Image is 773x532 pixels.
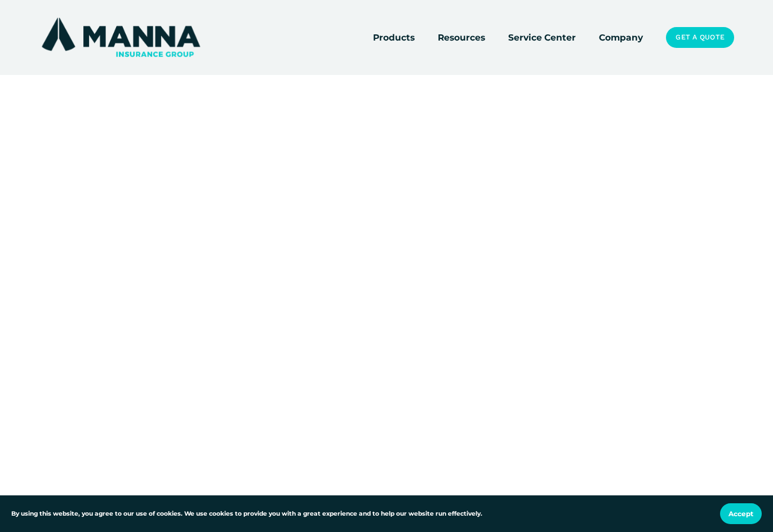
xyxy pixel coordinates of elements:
[438,30,485,45] span: Resources
[720,503,762,524] button: Accept
[599,29,643,45] a: Company
[373,29,415,45] a: folder dropdown
[373,30,415,45] span: Products
[728,509,753,518] span: Accept
[508,29,576,45] a: Service Center
[39,15,203,59] img: Manna Insurance Group
[438,29,485,45] a: folder dropdown
[666,27,734,47] a: Get a Quote
[11,509,482,518] p: By using this website, you agree to our use of cookies. We use cookies to provide you with a grea...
